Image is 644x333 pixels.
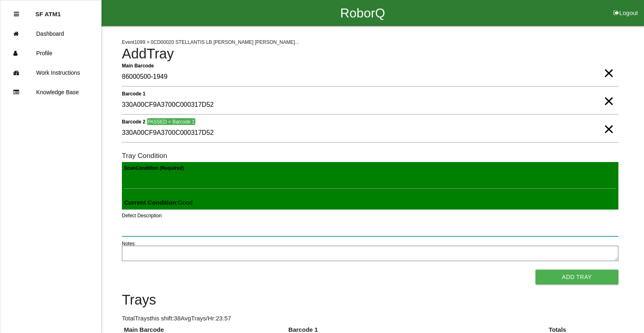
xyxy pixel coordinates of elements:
div: Close [14,4,19,24]
a: Profile [0,43,101,63]
span: Clear Input [603,85,614,101]
span: Clear Input [603,113,614,129]
p: SF ATM1 [35,4,61,17]
b: Current Condition [124,199,176,206]
label: Notes [122,240,134,247]
b: Main Barcode [122,63,154,68]
h6: Tray Condition [122,152,618,160]
h4: Trays [122,292,618,308]
b: Barcode 2 [122,119,145,124]
a: Work Instructions [0,63,101,82]
span: Event 1099 > 0CD00020 STELLANTIS LB [PERSON_NAME] [PERSON_NAME]... [122,39,299,45]
h4: Add Tray [122,46,618,62]
a: Knowledge Base [0,82,101,102]
input: Required [122,68,618,86]
a: Dashboard [0,24,101,43]
span: PASSED = Barcode 1 [147,118,195,125]
span: : Good [124,199,193,206]
label: Defect Description [122,212,162,219]
span: Clear Input [603,57,614,73]
p: Total Trays this shift: 38 Avg Trays /Hr: 23.57 [122,314,618,323]
b: Barcode 1 [122,91,145,96]
button: Add Tray [536,270,618,284]
b: Scan Condition (Required) [124,165,184,171]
